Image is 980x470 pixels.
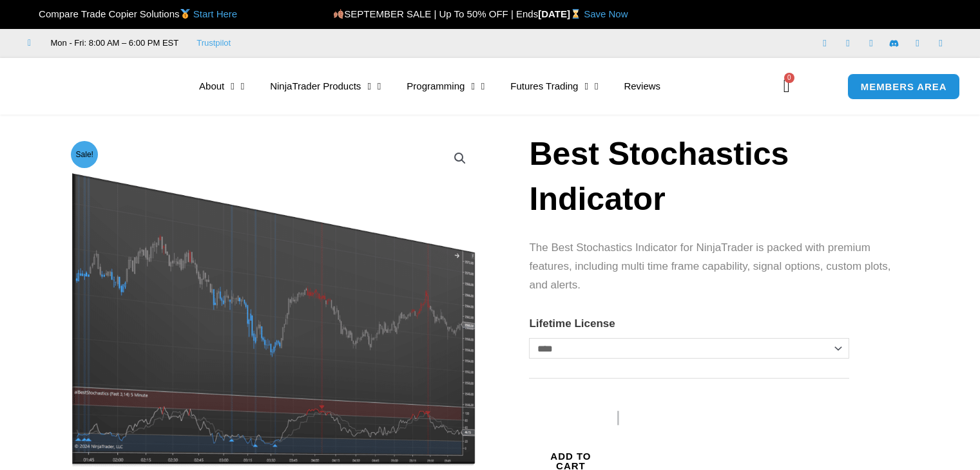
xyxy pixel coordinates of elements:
[180,9,190,19] img: 🥇
[861,82,947,91] span: MEMBERS AREA
[610,397,713,399] iframe: Secure payment input frame
[67,137,481,468] img: Best Stochastics
[448,147,472,170] a: View full-screen image gallery
[764,68,809,105] a: 0
[571,9,581,19] img: ⌛
[334,9,343,19] img: 🍂
[71,141,98,168] span: Sale!
[529,365,552,373] a: Clear options
[186,71,257,101] a: About
[28,9,38,19] img: 🏆
[847,73,961,100] a: MEMBERS AREA
[529,317,615,330] label: Lifetime License
[784,73,794,83] span: 0
[655,412,684,425] text: ••••••
[333,8,538,19] span: SEPTEMBER SALE | Up To 50% OFF | Ends
[28,8,237,19] span: Compare Trade Copier Solutions
[193,8,237,19] a: Start Here
[28,63,166,109] img: LogoAI | Affordable Indicators – NinjaTrader
[197,35,231,51] a: Trustpilot
[186,71,765,101] nav: Menu
[611,71,673,101] a: Reviews
[394,71,497,101] a: Programming
[48,35,179,51] span: Mon - Fri: 8:00 AM – 6:00 PM EST
[497,71,611,101] a: Futures Trading
[529,131,905,221] h1: Best Stochastics Indicator
[538,8,584,19] strong: [DATE]
[584,8,628,19] a: Save Now
[257,71,394,101] a: NinjaTrader Products
[529,241,890,291] span: The Best Stochastics Indicator for NinjaTrader is packed with premium features, including multi t...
